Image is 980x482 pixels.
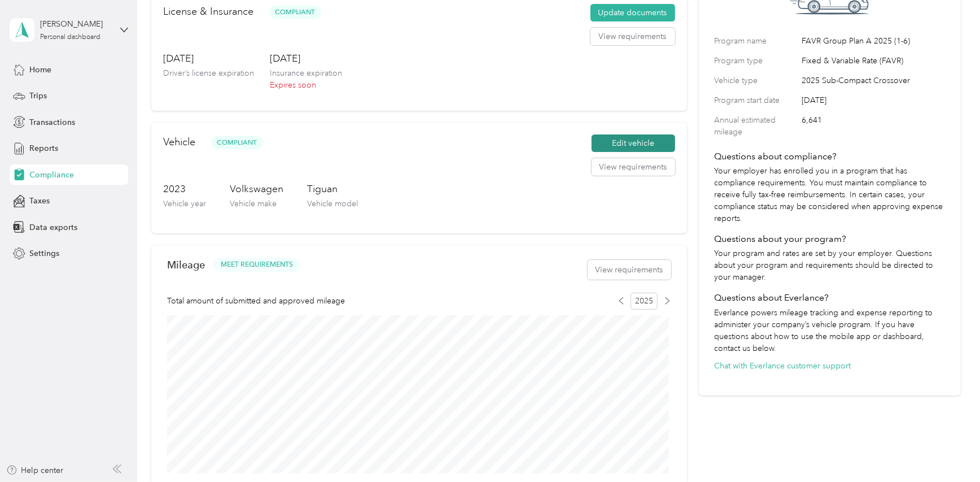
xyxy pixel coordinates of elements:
[167,295,345,307] span: Total amount of submitted and approved mileage
[221,260,293,270] span: MEET REQUIREMENTS
[715,114,798,138] label: Annual estimated mileage
[29,90,47,102] span: Trips
[29,116,75,128] span: Transactions
[715,307,945,354] p: Everlance powers mileage tracking and expense reporting to administer your company’s vehicle prog...
[163,4,253,19] h2: License & Insurance
[40,18,111,30] div: [PERSON_NAME]
[29,169,74,181] span: Compliance
[211,136,263,149] span: Compliant
[715,55,798,67] label: Program type
[29,222,77,233] span: Data exports
[588,260,671,280] button: View requirements
[715,75,798,86] label: Vehicle type
[270,79,342,91] p: Expires soon
[802,55,945,67] span: Fixed & Variable Rate (FAVR)
[917,419,980,482] iframe: Everlance-gr Chat Button Frame
[715,232,945,246] h4: Questions about your program?
[715,165,945,224] p: Your employer has enrolled you in a program that has compliance requirements. You must maintain c...
[590,4,675,22] button: Update documents
[230,198,283,210] p: Vehicle make
[307,182,358,196] h3: Tiguan
[592,134,675,153] button: Edit vehicle
[715,150,945,163] h4: Questions about compliance?
[163,67,254,79] p: Driver’s license expiration
[230,182,283,196] h3: Volkswagen
[631,293,658,310] span: 2025
[715,35,798,47] label: Program name
[270,51,342,66] h3: [DATE]
[213,258,301,272] button: MEET REQUIREMENTS
[590,28,675,46] button: View requirements
[802,114,945,138] span: 6,641
[715,94,798,106] label: Program start date
[6,464,64,476] button: Help center
[307,198,358,210] p: Vehicle model
[163,182,206,196] h3: 2023
[715,360,851,372] button: Chat with Everlance customer support
[269,6,321,19] span: Compliant
[29,247,59,259] span: Settings
[163,51,254,66] h3: [DATE]
[29,195,50,207] span: Taxes
[163,134,195,150] h2: Vehicle
[163,198,206,210] p: Vehicle year
[802,75,945,86] span: 2025 Sub-Compact Crossover
[802,94,945,106] span: [DATE]
[802,35,945,47] span: FAVR Group Plan A 2025 (1-6)
[715,247,945,283] p: Your program and rates are set by your employer. Questions about your program and requirements sh...
[29,64,51,76] span: Home
[29,142,58,154] span: Reports
[715,291,945,305] h4: Questions about Everlance?
[592,158,675,176] button: View requirements
[40,34,100,41] div: Personal dashboard
[167,259,205,271] h2: Mileage
[270,67,342,79] p: Insurance expiration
